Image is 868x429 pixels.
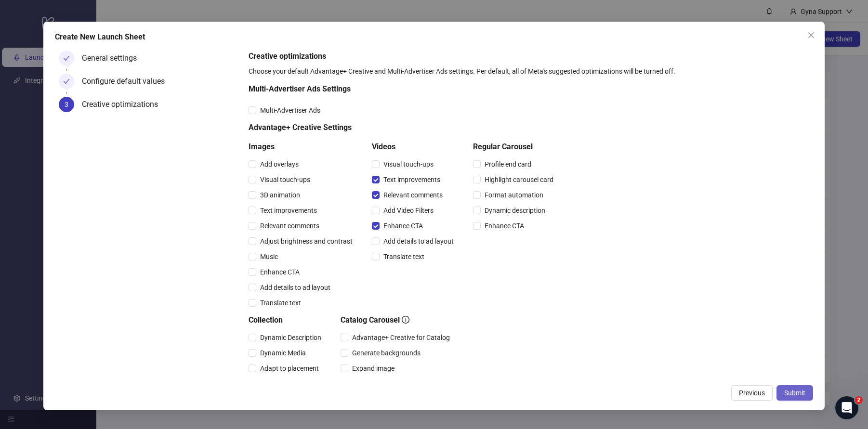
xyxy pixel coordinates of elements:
span: Add Video Filters [380,205,437,216]
div: General settings [82,51,145,66]
span: Enhance CTA [256,267,303,277]
span: 3 [65,101,68,108]
div: Creative optimizations [82,97,166,112]
h5: Regular Carousel [473,141,557,153]
span: Translate text [256,298,305,308]
span: Format automation [481,190,547,200]
span: Add overlays [256,159,302,169]
span: Generate backgrounds [348,348,424,358]
h5: Catalog Carousel [341,314,454,326]
span: Dynamic Description [256,332,325,343]
span: Profile end card [481,159,535,169]
span: Enhance CTA [256,378,303,389]
span: Enhance CTA [380,221,427,231]
span: Enhance CTA [481,221,528,231]
span: Relevant comments [256,221,323,231]
span: Dynamic description [481,205,549,216]
span: Multi-Advertiser Ads [256,105,324,116]
span: 2 [855,396,863,404]
h5: Videos [372,141,458,153]
span: Relevant comments [380,190,447,200]
span: Text improvements [256,205,321,216]
span: Text improvements [380,174,444,185]
span: Add details to ad layout [256,282,334,293]
span: Expand image [348,363,398,374]
span: Music [256,251,282,262]
span: 3D animation [256,190,304,200]
span: Info labels [348,378,387,389]
span: check [63,55,70,62]
h5: Multi-Advertiser Ads Settings [249,83,557,95]
span: Add details to ad layout [380,236,458,247]
span: Advantage+ Creative for Catalog [348,332,454,343]
span: Adapt to placement [256,363,323,374]
span: check [63,78,70,85]
iframe: Intercom live chat [835,396,858,419]
span: close [807,31,815,39]
span: Submit [784,389,805,397]
span: Adjust brightness and contrast [256,236,356,247]
div: Create New Launch Sheet [55,31,813,43]
h5: Collection [249,314,325,326]
button: Submit [776,385,813,401]
span: Visual touch-ups [380,159,437,169]
h5: Images [249,141,356,153]
h5: Advantage+ Creative Settings [249,122,557,133]
div: Choose your default Advantage+ Creative and Multi-Advertiser Ads settings. Per default, all of Me... [249,66,809,77]
span: Translate text [380,251,428,262]
button: Close [803,27,819,43]
button: Previous [731,385,773,401]
h5: Creative optimizations [249,51,809,62]
span: info-circle [402,316,409,324]
div: Configure default values [82,74,172,89]
span: Visual touch-ups [256,174,314,185]
span: Highlight carousel card [481,174,557,185]
span: Dynamic Media [256,348,310,358]
span: Previous [739,389,765,397]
